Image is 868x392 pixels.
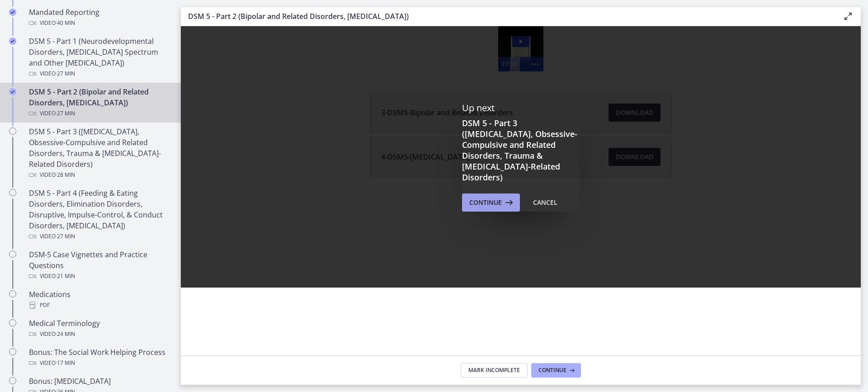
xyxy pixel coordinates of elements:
span: Continue [469,197,502,208]
button: Continue [462,194,520,212]
span: · 27 min [56,68,75,79]
div: Video [29,231,170,242]
div: Playbar [334,31,341,45]
button: Continue [531,363,581,378]
div: Mandated Reporting [29,7,170,28]
p: Up next [462,102,580,114]
div: DSM 5 - Part 1 (Neurodevelopmental Disorders, [MEDICAL_DATA] Spectrum and Other [MEDICAL_DATA]) [29,36,170,79]
span: · 28 min [56,170,75,180]
span: · 40 min [56,18,75,28]
div: Medical Terminology [29,318,170,340]
h3: DSM 5 - Part 3 ([MEDICAL_DATA], Obsessive-Compulsive and Related Disorders, Trauma & [MEDICAL_DAT... [462,118,580,183]
span: · 27 min [56,231,75,242]
div: DSM 5 - Part 2 (Bipolar and Related Disorders, [MEDICAL_DATA]) [29,86,170,119]
div: Video [29,170,170,180]
i: Completed [9,88,16,95]
div: Cancel [533,197,557,208]
div: DSM 5 - Part 4 (Feeding & Eating Disorders, Elimination Disorders, Disruptive, Impulse-Control, &... [29,188,170,242]
span: Mark Incomplete [468,367,520,374]
h3: DSM 5 - Part 2 (Bipolar and Related Disorders, [MEDICAL_DATA]) [188,11,828,22]
button: Mark Incomplete [461,363,528,378]
span: · 21 min [56,271,75,282]
button: Play Video: cmseb8ng0h0c72v8tff0.mp4 [331,10,349,21]
div: DSM-5 Case Vignettes and Practice Questions [29,249,170,282]
div: Video [29,68,170,79]
button: Show more buttons [345,31,363,45]
i: Completed [9,9,16,16]
div: Video [29,358,170,368]
div: Bonus: The Social Work Helping Process [29,347,170,368]
div: PDF [29,300,170,311]
div: Medications [29,289,170,311]
div: DSM 5 - Part 3 ([MEDICAL_DATA], Obsessive-Compulsive and Related Disorders, Trauma & [MEDICAL_DAT... [29,126,170,180]
button: Cancel [526,194,565,212]
span: · 24 min [56,329,75,340]
div: Video [29,329,170,340]
span: · 27 min [56,108,75,119]
i: Completed [9,38,16,45]
div: Video [29,108,170,119]
div: Video [29,18,170,28]
span: · 17 min [56,358,75,368]
div: Video [29,271,170,282]
span: Continue [538,367,566,374]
